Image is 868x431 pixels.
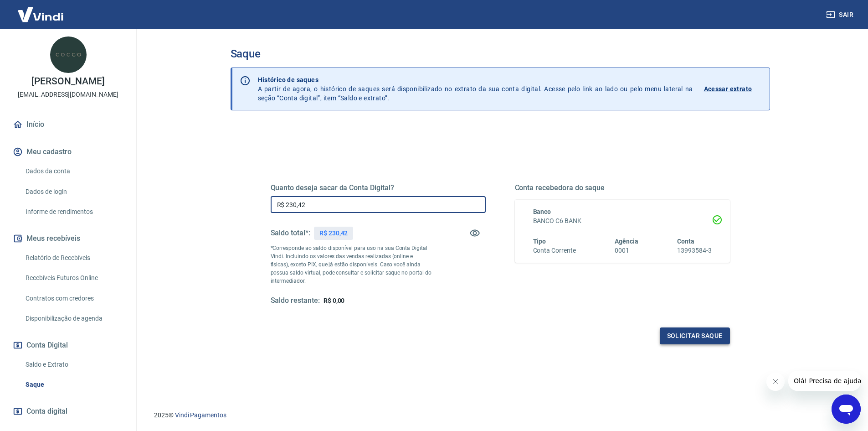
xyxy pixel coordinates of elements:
h3: Saque [231,47,770,60]
p: Histórico de saques [258,75,693,84]
h5: Saldo restante: [271,296,320,306]
a: Informe de rendimentos [22,203,125,221]
img: Vindi [11,0,70,28]
button: Solicitar saque [660,327,730,344]
p: A partir de agora, o histórico de saques será disponibilizado no extrato da sua conta digital. Ac... [258,75,693,103]
p: [EMAIL_ADDRESS][DOMAIN_NAME] [18,90,118,99]
span: Conta [677,238,694,245]
span: Tipo [533,238,546,245]
a: Saque [22,375,125,394]
iframe: Mensagem da empresa [788,371,861,391]
a: Acessar extrato [704,75,762,103]
button: Conta Digital [11,335,125,355]
a: Início [11,114,125,135]
span: Agência [615,238,638,245]
a: Dados da conta [22,162,125,181]
h5: Conta recebedora do saque [515,183,730,192]
span: Conta digital [26,405,67,418]
h6: Conta Corrente [533,246,576,255]
button: Sair [824,6,857,23]
p: R$ 230,42 [319,228,348,238]
a: Contratos com credores [22,289,125,308]
a: Saldo e Extrato [22,355,125,374]
h5: Saldo total*: [271,228,310,238]
img: 4c9b224a-040e-4ae1-a708-54c6568ec1de.jpeg [50,36,87,73]
span: R$ 0,00 [324,297,345,304]
h6: 0001 [615,246,638,255]
p: Acessar extrato [704,84,752,93]
iframe: Fechar mensagem [766,373,785,391]
a: Relatório de Recebíveis [22,249,125,267]
a: Dados de login [22,182,125,201]
a: Disponibilização de agenda [22,309,125,328]
span: Olá! Precisa de ajuda? [5,6,77,14]
h6: BANCO C6 BANK [533,216,712,226]
p: [PERSON_NAME] [31,77,104,86]
h5: Quanto deseja sacar da Conta Digital? [271,183,486,192]
p: *Corresponde ao saldo disponível para uso na sua Conta Digital Vindi. Incluindo os valores das ve... [271,244,432,285]
button: Meus recebíveis [11,228,125,249]
button: Meu cadastro [11,142,125,162]
h6: 13993584-3 [677,246,712,255]
iframe: Botão para abrir a janela de mensagens [832,395,861,424]
a: Conta digital [11,401,125,421]
a: Recebíveis Futuros Online [22,269,125,287]
a: Vindi Pagamentos [175,411,226,419]
span: Banco [533,208,551,215]
p: 2025 © [154,410,846,420]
